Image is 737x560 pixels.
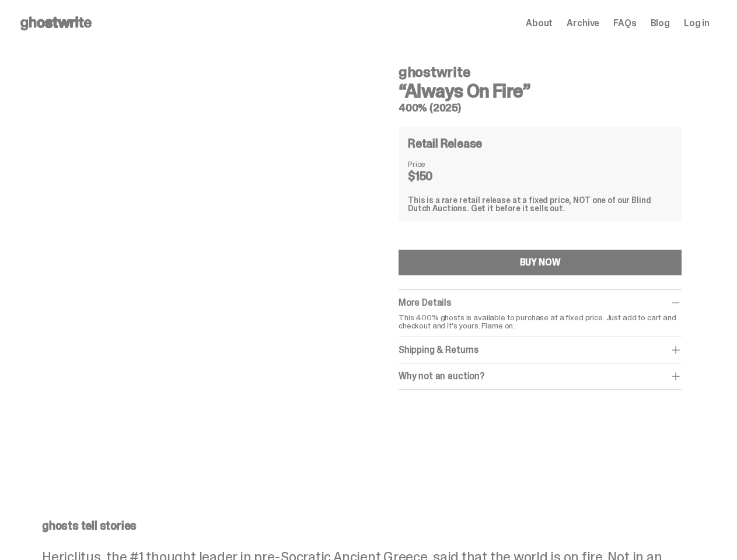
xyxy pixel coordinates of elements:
[399,65,682,79] h4: ghostwrite
[399,296,451,309] span: More Details
[399,370,682,382] div: Why not an auction?
[408,170,466,182] dd: $150
[399,250,682,275] button: BUY NOW
[399,82,682,100] h3: “Always On Fire”
[684,19,710,28] a: Log in
[651,19,670,28] a: Blog
[526,19,553,28] a: About
[399,313,682,330] p: This 400% ghosts is available to purchase at a fixed price. Just add to cart and checkout and it'...
[567,19,599,28] a: Archive
[399,103,682,113] h5: 400% (2025)
[408,196,672,212] div: This is a rare retail release at a fixed price, NOT one of our Blind Dutch Auctions. Get it befor...
[613,19,636,28] a: FAQs
[408,160,466,168] dt: Price
[520,258,561,267] div: BUY NOW
[408,138,482,149] h4: Retail Release
[42,520,686,531] p: ghosts tell stories
[399,344,682,356] div: Shipping & Returns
